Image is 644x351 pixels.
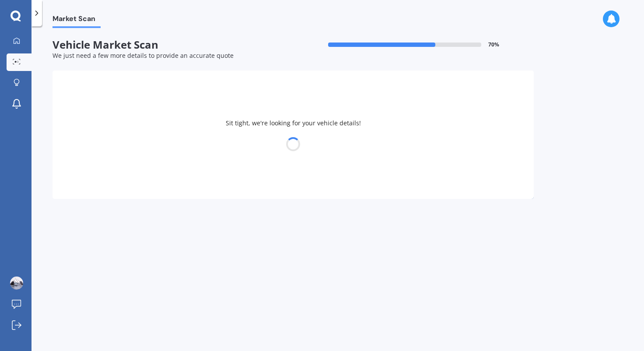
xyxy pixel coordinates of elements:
[52,71,534,199] div: Sit tight, we're looking for your vehicle details!
[52,14,101,26] span: Market Scan
[52,39,293,51] span: Vehicle Market Scan
[488,42,499,48] span: 70 %
[52,51,234,60] span: We just need a few more details to provide an accurate quote
[10,277,23,290] img: ACg8ocJ8W2Q3DN9wbSIkJVRPVLQcjislC0jm_5e_-GSQr4F8kqHIVQ6C=s96-c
